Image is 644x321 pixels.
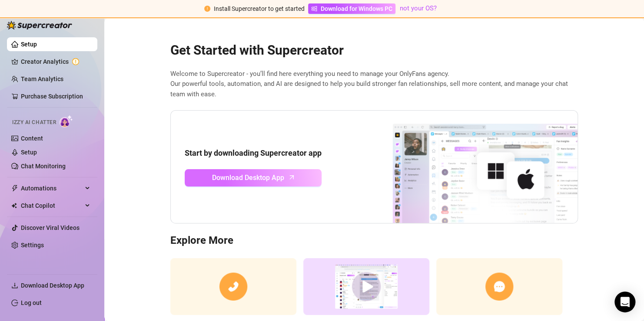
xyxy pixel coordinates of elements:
img: download app [360,111,578,223]
a: Setup [21,149,37,156]
span: Download Desktop App [21,282,84,289]
a: Download Desktop Apparrow-up [185,169,322,187]
strong: Start by downloading Supercreator app [185,148,322,157]
span: Install Supercreator to get started [214,5,305,12]
a: Chat Monitoring [21,163,66,170]
img: Chat Copilot [11,203,17,209]
a: Content [21,135,43,142]
span: Automations [21,181,83,195]
a: Team Analytics [21,75,63,82]
span: thunderbolt [11,185,18,192]
img: supercreator demo [303,258,429,315]
img: AI Chatter [60,115,73,128]
a: Creator Analytics exclamation-circle [21,55,90,69]
span: exclamation-circle [204,6,210,12]
a: Log out [21,299,42,306]
div: Open Intercom Messenger [614,292,635,312]
span: Izzy AI Chatter [12,118,56,127]
a: Purchase Subscription [21,89,90,103]
img: logo-BBDzfeDw.svg [7,21,72,29]
h2: Get Started with Supercreator [170,42,578,59]
a: Settings [21,242,44,249]
span: Download for Windows PC [321,4,392,13]
span: windows [311,6,317,12]
a: not your OS? [400,4,437,12]
img: consulting call [170,258,296,315]
span: arrow-up [287,172,297,182]
a: Discover Viral Videos [21,224,80,231]
span: Chat Copilot [21,199,83,213]
a: Setup [21,41,37,48]
span: Welcome to Supercreator - you’ll find here everything you need to manage your OnlyFans agency. Ou... [170,69,578,100]
img: contact support [436,258,562,315]
a: Download for Windows PC [308,3,395,14]
h3: Explore More [170,234,578,248]
span: download [11,282,18,289]
span: Download Desktop App [212,172,284,183]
